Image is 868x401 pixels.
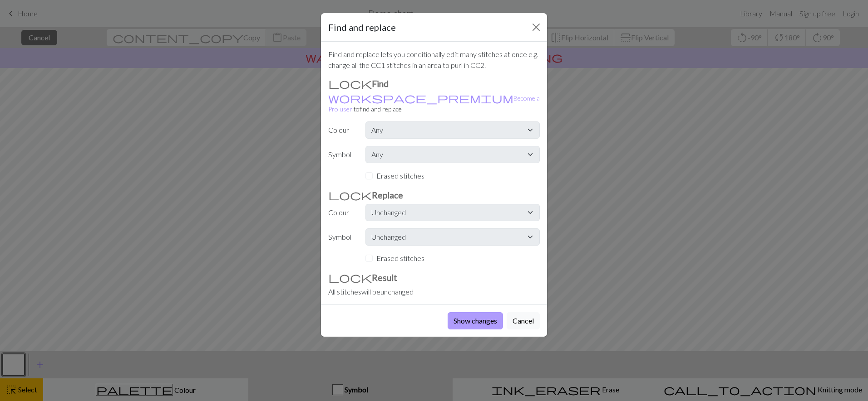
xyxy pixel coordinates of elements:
label: Symbol [323,228,360,246]
label: Erased stitches [376,170,424,181]
h5: Find and replace [328,20,396,34]
a: Become a Pro user [328,94,540,113]
h3: Find [328,78,540,89]
p: Find and replace lets you conditionally edit many stitches at once e.g. change all the CC1 stitch... [328,49,540,71]
button: Cancel [507,312,540,329]
label: Symbol [323,146,360,163]
div: All stitches will be unchanged [328,286,540,297]
button: Close [529,20,543,34]
label: Colour [323,204,360,221]
label: Erased stitches [376,253,424,264]
small: to find and replace [328,94,540,113]
span: workspace_premium [328,92,513,104]
button: Show changes [448,312,503,329]
h3: Result [328,272,540,283]
label: Colour [323,121,360,139]
h3: Replace [328,189,540,200]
